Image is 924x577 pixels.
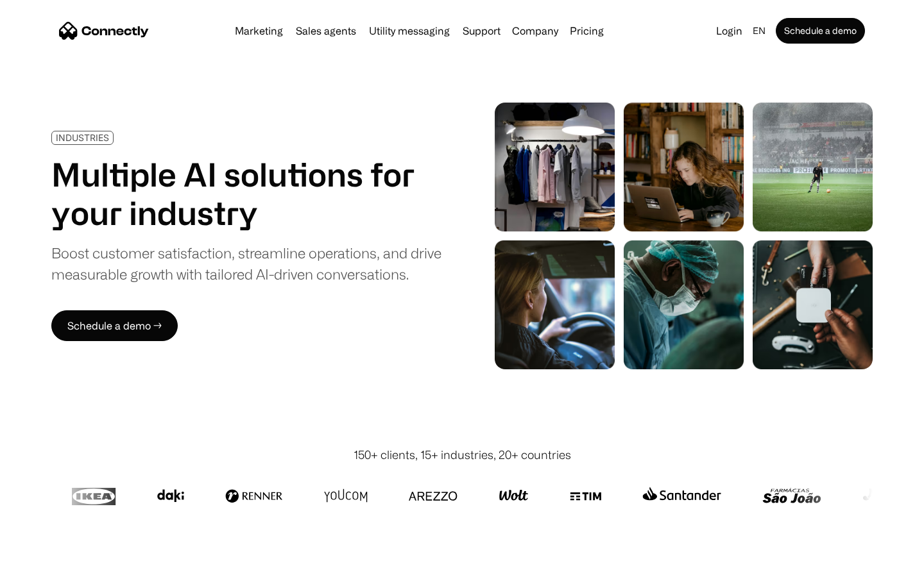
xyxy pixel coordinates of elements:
ul: Language list [26,555,77,573]
a: Support [458,26,506,36]
h1: Multiple AI solutions for your industry [51,155,441,232]
aside: Language selected: English [13,553,77,573]
a: Marketing [230,26,288,36]
a: Schedule a demo [776,18,865,44]
a: Pricing [565,26,609,36]
a: Schedule a demo → [51,310,178,341]
a: Login [711,22,748,40]
a: Sales agents [291,26,361,36]
div: INDUSTRIES [56,133,109,142]
div: 150+ clients, 15+ industries, 20+ countries [354,446,571,464]
div: en [753,22,766,40]
div: Boost customer satisfaction, streamline operations, and drive measurable growth with tailored AI-... [51,242,441,285]
div: Company [512,22,558,40]
a: Utility messaging [364,26,455,36]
